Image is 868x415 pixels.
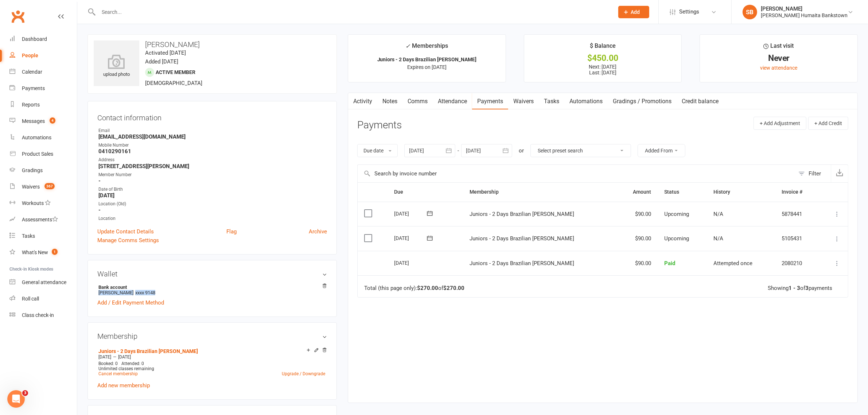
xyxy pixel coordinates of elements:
span: Booked: 0 [98,361,118,366]
a: Gradings [9,162,77,179]
div: Email [98,127,327,134]
strong: 0410290161 [98,148,327,155]
div: Workouts [22,200,44,206]
th: Invoice # [775,183,819,201]
div: Address [98,156,327,163]
h3: Wallet [97,270,327,278]
a: Waivers [508,93,539,110]
div: Product Sales [22,151,53,157]
span: Upcoming [664,235,689,242]
span: 3 [22,390,28,396]
div: Member Number [98,171,327,178]
a: Tasks [9,228,77,244]
a: Credit balance [677,93,724,110]
span: Unlimited classes remaining [98,366,154,371]
button: Filter [795,165,831,182]
strong: [DATE] [98,192,327,199]
a: Add new membership [97,382,150,389]
a: Reports [9,97,77,113]
p: Next: [DATE] Last: [DATE] [531,64,675,75]
span: Juniors - 2 Days Brazilian [PERSON_NAME] [470,211,574,217]
a: Product Sales [9,146,77,162]
span: Attended: 0 [121,361,144,366]
a: Manage Comms Settings [97,236,159,245]
button: Add [618,6,649,18]
a: Attendance [433,93,472,110]
span: Settings [679,4,699,20]
a: What's New1 [9,244,77,261]
button: + Add Credit [808,117,848,130]
a: Activity [348,93,377,110]
div: or [519,146,524,155]
div: Memberships [406,41,448,55]
a: Update Contact Details [97,227,154,236]
input: Search by invoice number [358,165,795,182]
span: N/A [714,235,724,242]
i: ✓ [406,43,410,50]
a: Assessments [9,212,77,228]
th: Membership [463,183,617,201]
div: [DATE] [394,208,428,219]
strong: [EMAIL_ADDRESS][DOMAIN_NAME] [98,133,327,140]
span: 4 [50,117,55,124]
a: Tasks [539,93,564,110]
div: Assessments [22,217,58,222]
div: Total (this page only): of [364,285,464,291]
time: Added [DATE] [145,58,178,65]
li: [PERSON_NAME] [97,283,327,296]
span: 367 [44,183,55,189]
strong: - [98,207,327,213]
div: Payments [22,85,45,91]
a: Comms [402,93,433,110]
a: Roll call [9,291,77,307]
div: [PERSON_NAME] [761,5,848,12]
div: Gradings [22,167,43,173]
span: Add [631,9,640,15]
div: Tasks [22,233,35,239]
a: Dashboard [9,31,77,47]
a: Waivers 367 [9,179,77,195]
div: Location [98,215,327,222]
a: Notes [377,93,402,110]
div: Class check-in [22,312,54,318]
a: view attendance [760,65,797,71]
input: Search... [96,7,609,17]
th: Status [658,183,707,201]
td: 5878441 [775,202,819,226]
div: Mobile Number [98,142,327,149]
td: $90.00 [617,202,658,226]
td: $90.00 [617,251,658,276]
div: Reports [22,102,40,108]
div: Messages [22,118,45,124]
iframe: Intercom live chat [7,390,25,408]
a: Archive [309,227,327,236]
a: Add / Edit Payment Method [97,298,164,307]
td: 5105431 [775,226,819,251]
div: — [97,354,327,360]
a: Clubworx [9,7,27,26]
strong: [STREET_ADDRESS][PERSON_NAME] [98,163,327,170]
span: [DATE] [118,354,131,360]
div: $ Balance [590,41,616,54]
button: Due date [357,144,398,157]
a: Workouts [9,195,77,212]
h3: Membership [97,332,327,340]
strong: 3 [805,285,809,291]
div: [PERSON_NAME] Humaita Bankstown [761,12,848,19]
div: Waivers [22,184,40,190]
div: Automations [22,135,51,140]
span: Attempted once [714,260,753,267]
a: Upgrade / Downgrade [282,371,325,376]
h3: Contact information [97,111,327,122]
span: [DATE] [98,354,111,360]
a: Automations [9,129,77,146]
a: Calendar [9,64,77,80]
a: Automations [564,93,608,110]
div: [DATE] [394,232,428,244]
a: Class kiosk mode [9,307,77,323]
span: Juniors - 2 Days Brazilian [PERSON_NAME] [470,235,574,242]
span: Active member [156,69,195,75]
strong: $270.00 [443,285,464,291]
div: Roll call [22,296,39,302]
a: Juniors - 2 Days Brazilian [PERSON_NAME] [98,348,198,354]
